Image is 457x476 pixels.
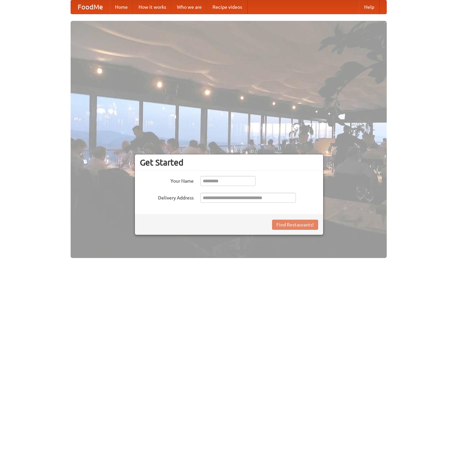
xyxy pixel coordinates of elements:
[172,0,207,14] a: Who we are
[140,176,194,184] label: Your Name
[133,0,172,14] a: How it works
[140,157,318,168] h3: Get Started
[110,0,133,14] a: Home
[140,193,194,201] label: Delivery Address
[71,0,110,14] a: FoodMe
[272,220,318,230] button: Find Restaurants!
[359,0,380,14] a: Help
[207,0,247,14] a: Recipe videos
